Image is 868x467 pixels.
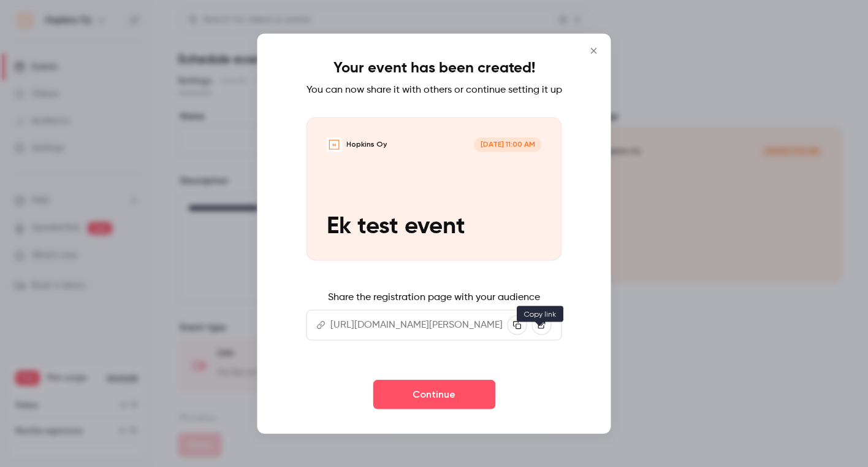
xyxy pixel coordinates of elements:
p: Hopkins Oy [346,139,387,150]
p: Ek test event [327,213,542,240]
img: Ek test event [327,137,342,152]
span: [DATE] 11:00 AM [474,137,541,152]
p: [URL][DOMAIN_NAME][PERSON_NAME] [330,318,503,333]
p: You can now share it with others or continue setting it up [306,82,562,97]
h1: Your event has been created! [333,58,535,77]
button: Continue [373,380,495,409]
button: Close [582,38,606,63]
p: Share the registration page with your audience [328,290,540,305]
